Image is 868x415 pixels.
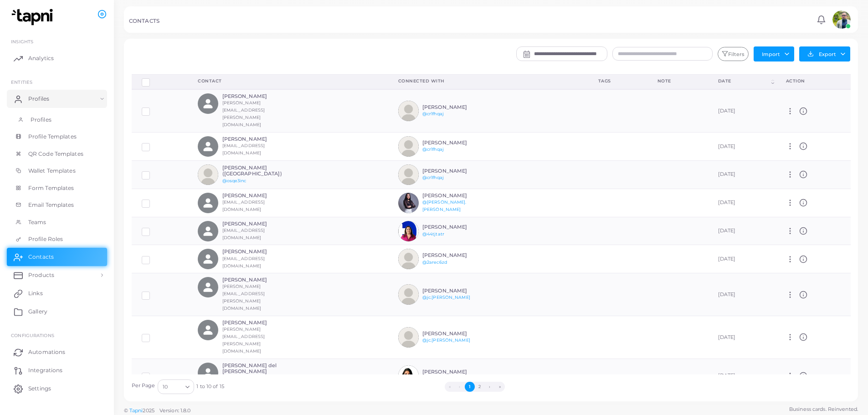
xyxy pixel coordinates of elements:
[398,193,419,213] img: avatar
[422,168,489,174] h6: [PERSON_NAME]
[789,405,858,413] span: Business cards. Reinvented.
[7,284,107,302] a: Links
[832,10,851,29] img: avatar
[198,164,218,185] img: avatar
[222,93,289,99] h6: [PERSON_NAME]
[422,252,489,258] h6: [PERSON_NAME]
[422,224,489,230] h6: [PERSON_NAME]
[7,302,107,321] a: Gallery
[657,78,698,84] div: Note
[718,47,749,61] button: Filters
[159,407,191,414] span: Version: 1.8.0
[718,334,766,341] div: [DATE]
[28,253,54,261] span: Contacts
[422,331,489,337] h6: [PERSON_NAME]
[830,10,853,29] a: avatar
[202,324,214,336] svg: person fill
[495,382,505,392] button: Go to last page
[222,363,289,374] h6: [PERSON_NAME] del [PERSON_NAME]
[222,193,289,199] h6: [PERSON_NAME]
[7,214,107,231] a: Teams
[28,201,74,209] span: Email Templates
[222,200,265,212] small: [EMAIL_ADDRESS][DOMAIN_NAME]
[398,284,419,305] img: avatar
[222,277,289,283] h6: [PERSON_NAME]
[28,150,83,158] span: QR Code Templates
[222,249,289,255] h6: [PERSON_NAME]
[28,184,74,192] span: Form Templates
[202,281,214,293] svg: person fill
[202,367,214,379] svg: person fill
[475,382,485,392] button: Go to page 2
[222,228,265,240] small: [EMAIL_ADDRESS][DOMAIN_NAME]
[222,320,289,326] h6: [PERSON_NAME]
[718,227,766,235] div: [DATE]
[718,171,766,178] div: [DATE]
[7,90,107,108] a: Profiles
[398,221,419,241] img: avatar
[422,260,447,265] a: @2arec6zd
[222,221,289,227] h6: [PERSON_NAME]
[11,39,33,44] span: INSIGHTS
[485,382,495,392] button: Go to next page
[7,128,107,145] a: Profile Templates
[224,382,725,392] ul: Pagination
[422,288,489,294] h6: [PERSON_NAME]
[198,78,378,84] div: Contact
[398,249,419,269] img: avatar
[11,79,32,85] span: ENTITIES
[28,235,63,243] span: Profile Roles
[7,162,107,179] a: Wallet Templates
[754,46,794,61] button: Import
[202,253,214,265] svg: person fill
[422,111,444,116] a: @cr1fhqaj
[222,284,265,311] small: [PERSON_NAME][EMAIL_ADDRESS][PERSON_NAME][DOMAIN_NAME]
[28,218,46,226] span: Teams
[31,116,51,124] span: Profiles
[7,266,107,284] a: Products
[422,147,444,152] a: @cr1fhqaj
[7,343,107,361] a: Automations
[222,256,265,268] small: [EMAIL_ADDRESS][DOMAIN_NAME]
[398,101,419,121] img: avatar
[28,289,43,297] span: Links
[222,178,247,183] a: @osqe3inc
[718,78,770,84] div: Date
[28,167,76,175] span: Wallet Templates
[202,225,214,237] svg: person fill
[222,100,265,127] small: [PERSON_NAME][EMAIL_ADDRESS][PERSON_NAME][DOMAIN_NAME]
[196,383,224,390] span: 1 to 10 of 15
[422,295,470,300] a: @jc.[PERSON_NAME]
[202,140,214,153] svg: person fill
[169,382,182,392] input: Search for option
[7,379,107,398] a: Settings
[28,271,54,279] span: Products
[718,372,766,379] div: [DATE]
[422,175,444,180] a: @cr1fhqaj
[718,199,766,206] div: [DATE]
[422,369,489,375] h6: [PERSON_NAME]
[222,136,289,142] h6: [PERSON_NAME]
[786,78,841,84] div: action
[422,338,470,343] a: @jc.[PERSON_NAME]
[222,327,265,354] small: [PERSON_NAME][EMAIL_ADDRESS][PERSON_NAME][DOMAIN_NAME]
[7,49,107,67] a: Analytics
[28,348,65,356] span: Automations
[398,365,419,386] img: avatar
[143,407,154,415] span: 2025
[598,78,637,84] div: Tags
[129,18,159,24] h5: CONTACTS
[8,9,59,26] img: logo
[163,382,168,392] span: 10
[28,307,47,316] span: Gallery
[799,46,850,61] button: Export
[398,136,419,157] img: avatar
[7,231,107,248] a: Profile Roles
[718,143,766,150] div: [DATE]
[398,164,419,185] img: avatar
[7,196,107,214] a: Email Templates
[422,200,467,212] a: @[PERSON_NAME].[PERSON_NAME]
[202,197,214,209] svg: person fill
